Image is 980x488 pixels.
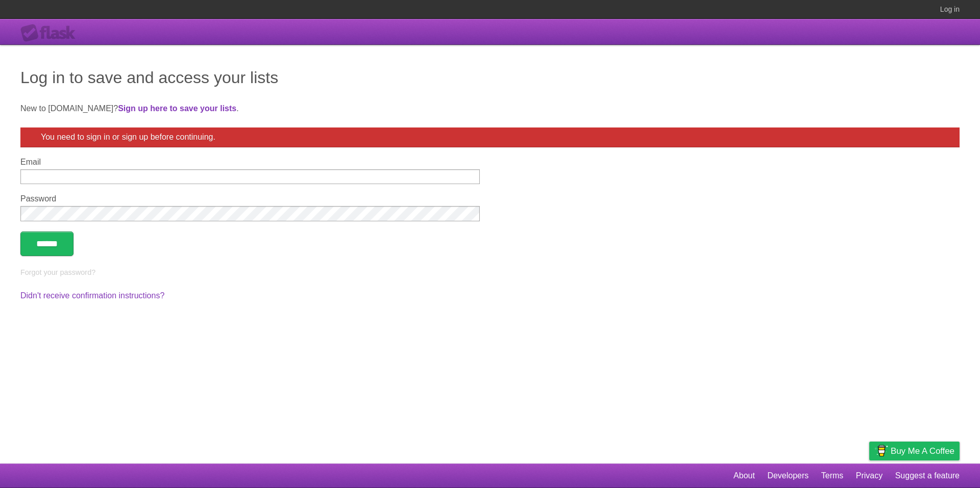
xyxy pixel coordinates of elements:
[20,24,82,42] div: Flask
[118,104,236,113] a: Sign up here to save your lists
[874,442,888,459] img: Buy me a coffee
[20,291,164,300] a: Didn't receive confirmation instructions?
[20,102,960,115] p: New to [DOMAIN_NAME]? .
[20,65,960,90] h1: Log in to save and access your lists
[821,466,844,485] a: Terms
[20,127,960,147] div: You need to sign in or sign up before continuing.
[856,466,883,485] a: Privacy
[895,466,960,485] a: Suggest a feature
[20,268,95,276] a: Forgot your password?
[20,194,480,203] label: Password
[891,442,954,460] span: Buy me a coffee
[869,442,960,460] a: Buy me a coffee
[767,466,808,485] a: Developers
[20,158,480,167] label: Email
[733,466,755,485] a: About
